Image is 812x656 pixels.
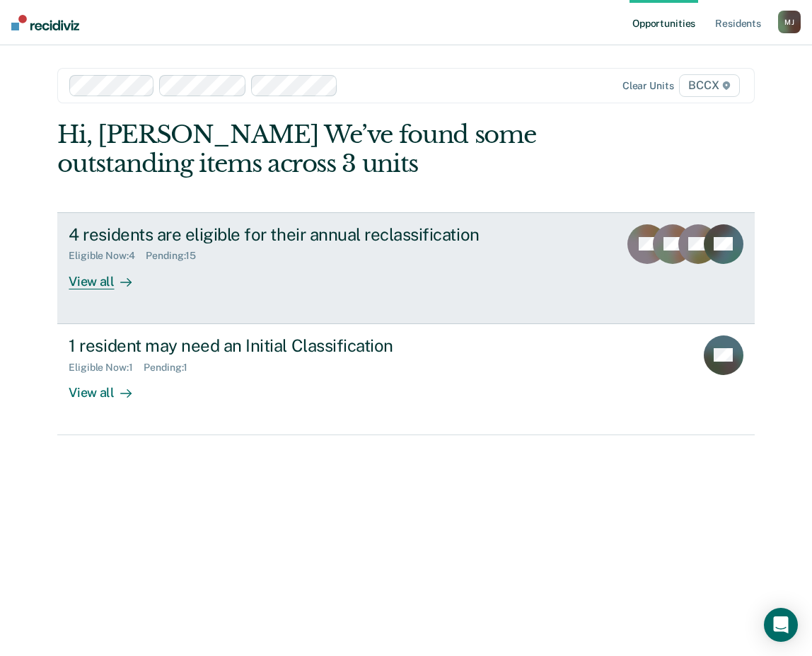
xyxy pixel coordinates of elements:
div: M J [778,11,801,33]
div: 4 residents are eligible for their annual reclassification [69,224,565,245]
div: Hi, [PERSON_NAME] We’ve found some outstanding items across 3 units [57,120,615,178]
button: MJ [778,11,801,33]
a: 1 resident may need an Initial ClassificationEligible Now:1Pending:1View all [57,324,754,435]
div: Open Intercom Messenger [764,608,798,642]
span: BCCX [679,74,739,97]
div: Eligible Now : 1 [69,362,144,374]
div: Eligible Now : 4 [69,250,146,262]
div: Clear units [622,80,674,92]
div: Pending : 15 [146,250,207,262]
div: View all [69,373,148,401]
div: Pending : 1 [144,362,199,374]
img: Recidiviz [11,15,79,30]
a: 4 residents are eligible for their annual reclassificationEligible Now:4Pending:15View all [57,212,754,324]
div: View all [69,262,148,289]
div: 1 resident may need an Initial Classification [69,335,565,356]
